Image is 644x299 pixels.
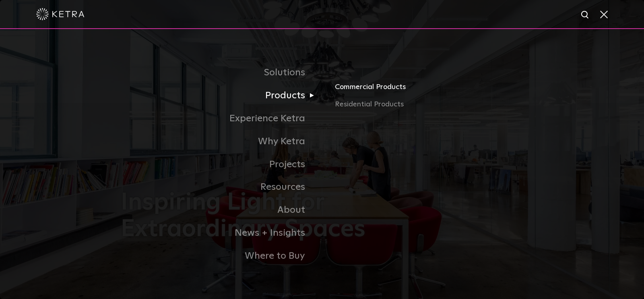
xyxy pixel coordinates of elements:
[121,84,322,107] a: Products
[335,99,523,110] a: Residential Products
[580,10,590,20] img: search icon
[121,107,322,130] a: Experience Ketra
[121,61,322,84] a: Solutions
[121,153,322,176] a: Projects
[335,81,523,99] a: Commercial Products
[121,61,523,267] div: Navigation Menu
[121,245,322,268] a: Where to Buy
[121,130,322,153] a: Why Ketra
[121,199,322,222] a: About
[121,222,322,245] a: News + Insights
[121,176,322,199] a: Resources
[36,8,85,20] img: ketra-logo-2019-white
